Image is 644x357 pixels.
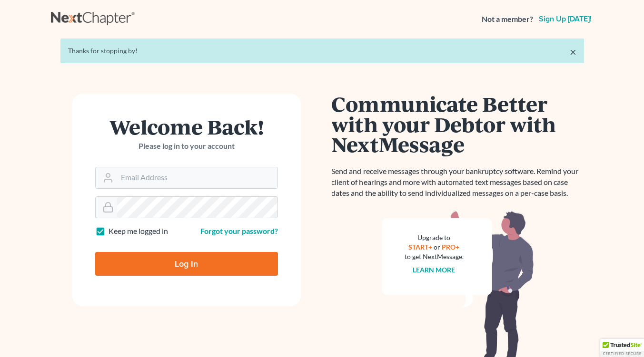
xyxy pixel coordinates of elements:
a: Sign up [DATE]! [537,15,594,23]
label: Keep me logged in [109,226,168,237]
div: Thanks for stopping by! [68,46,576,56]
span: or [434,243,440,251]
h1: Welcome Back! [95,116,278,137]
a: Forgot your password? [200,226,278,235]
a: × [570,46,576,58]
a: START+ [408,243,432,251]
div: TrustedSite Certified [600,339,644,357]
p: Please log in to your account [95,141,278,152]
div: Upgrade to [405,233,464,242]
input: Email Address [117,167,277,188]
a: Learn more [413,266,455,274]
strong: Not a member? [482,14,533,25]
h1: Communicate Better with your Debtor with NextMessage [332,94,584,154]
p: Send and receive messages through your bankruptcy software. Remind your client of hearings and mo... [332,166,584,199]
input: Log In [95,252,278,276]
div: to get NextMessage. [405,252,464,261]
a: PRO+ [442,243,459,251]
